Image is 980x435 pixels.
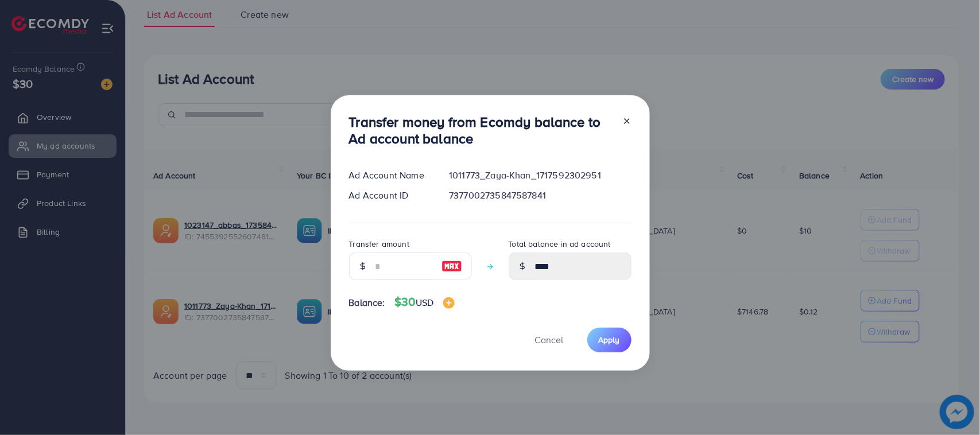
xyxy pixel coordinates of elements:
[349,296,385,309] span: Balance:
[443,297,455,309] img: image
[340,189,440,202] div: Ad Account ID
[521,328,578,352] button: Cancel
[440,169,640,182] div: 1011773_Zaya-Khan_1717592302951
[349,238,409,250] label: Transfer amount
[599,334,620,345] span: Apply
[349,114,613,147] h3: Transfer money from Ecomdy balance to Ad account balance
[440,189,640,202] div: 7377002735847587841
[416,296,433,309] span: USD
[340,169,440,182] div: Ad Account Name
[509,238,611,250] label: Total balance in ad account
[587,328,632,352] button: Apply
[535,333,564,346] span: Cancel
[394,295,455,309] h4: $30
[441,259,462,273] img: image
